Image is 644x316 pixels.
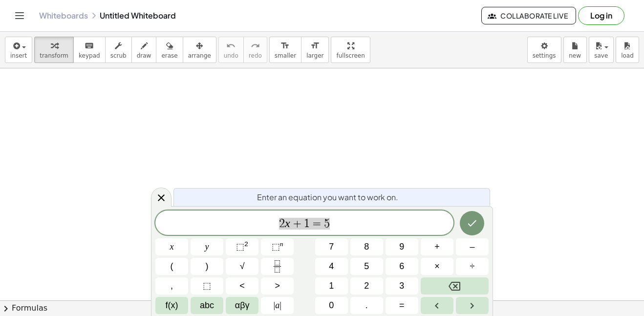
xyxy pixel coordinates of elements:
[301,37,329,63] button: format_sizelarger
[533,52,556,59] span: settings
[73,37,106,63] button: keyboardkeypad
[481,7,576,24] button: Collaborate Live
[244,240,248,248] sup: 2
[243,37,267,63] button: redoredo
[421,297,453,314] button: Left arrow
[470,260,475,273] span: ÷
[131,37,157,63] button: draw
[166,299,178,312] span: f(x)
[155,277,188,295] button: ,
[421,258,453,275] button: Times
[329,299,334,312] span: 0
[205,240,209,253] span: y
[279,218,285,230] span: 2
[350,258,383,275] button: 5
[200,299,214,312] span: abc
[364,279,369,293] span: 2
[251,40,260,52] i: redo
[616,37,639,63] button: load
[191,258,223,275] button: )
[188,52,211,59] span: arrange
[399,260,404,273] span: 6
[399,299,405,312] span: =
[315,297,348,314] button: 0
[191,297,223,314] button: Alphabet
[434,260,440,273] span: ×
[235,299,250,312] span: αβγ
[110,52,127,59] span: scrub
[155,297,188,314] button: Functions
[156,37,183,63] button: erase
[272,242,280,252] span: ⬚
[203,279,211,293] span: ⬚
[224,52,238,59] span: undo
[329,260,334,273] span: 4
[456,238,489,255] button: Minus
[386,258,418,275] button: 6
[105,37,132,63] button: scrub
[421,238,453,255] button: Plus
[10,52,27,59] span: insert
[315,258,348,275] button: 4
[470,240,474,253] span: –
[350,238,383,255] button: 8
[236,242,244,252] span: ⬚
[434,240,440,253] span: +
[191,277,223,295] button: Placeholder
[589,37,614,63] button: save
[40,52,68,59] span: transform
[399,240,404,253] span: 9
[563,37,587,63] button: new
[527,37,561,63] button: settings
[170,240,174,253] span: x
[310,40,320,52] i: format_size
[456,297,489,314] button: Right arrow
[350,297,383,314] button: .
[240,260,245,273] span: √
[206,260,209,273] span: )
[274,300,276,310] span: |
[191,238,223,255] button: y
[315,238,348,255] button: 7
[275,279,280,293] span: >
[280,240,283,248] sup: n
[275,52,296,59] span: smaller
[261,258,294,275] button: Fraction
[456,258,489,275] button: Divide
[12,8,27,23] button: Toggle navigation
[569,52,581,59] span: new
[364,260,369,273] span: 5
[364,240,369,253] span: 8
[315,277,348,295] button: 1
[421,277,489,295] button: Backspace
[399,279,404,293] span: 3
[329,279,334,293] span: 1
[261,238,294,255] button: Superscript
[137,52,151,59] span: draw
[249,52,262,59] span: redo
[171,279,173,293] span: ,
[34,37,74,63] button: transform
[490,11,568,20] span: Collaborate Live
[257,191,398,203] span: Enter an equation you want to work on.
[226,277,258,295] button: Less than
[306,52,323,59] span: larger
[621,52,634,59] span: load
[226,258,258,275] button: Square root
[239,279,245,293] span: <
[155,258,188,275] button: (
[5,37,32,63] button: insert
[290,218,304,230] span: +
[274,299,281,312] span: a
[39,11,88,21] a: Whiteboards
[285,217,290,230] var: x
[280,40,290,52] i: format_size
[85,40,94,52] i: keyboard
[310,218,324,230] span: =
[183,37,216,63] button: arrange
[226,297,258,314] button: Greek alphabet
[279,300,281,310] span: |
[578,6,624,25] button: Log in
[331,37,370,63] button: fullscreen
[269,37,301,63] button: format_sizesmaller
